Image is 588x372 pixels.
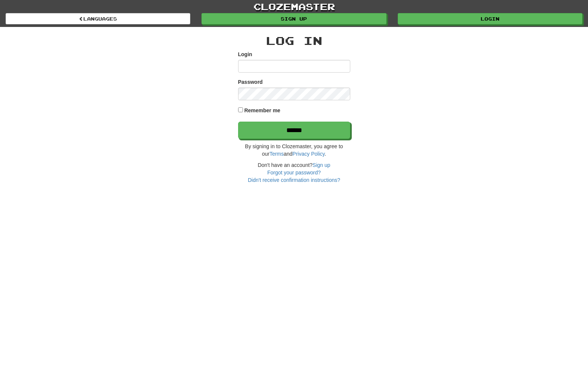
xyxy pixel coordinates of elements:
a: Didn't receive confirmation instructions? [248,177,340,183]
a: Forgot your password? [267,170,321,176]
a: Terms [270,151,284,157]
a: Sign up [201,13,386,24]
a: Languages [6,13,190,24]
label: Password [238,78,263,86]
label: Remember me [244,107,280,114]
label: Login [238,51,252,58]
a: Sign up [313,162,330,168]
p: By signing in to Clozemaster, you agree to our and . [238,143,350,158]
h2: Log In [238,34,350,47]
div: Don't have an account? [238,161,350,184]
a: Privacy Policy [292,151,324,157]
a: Login [398,13,582,24]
